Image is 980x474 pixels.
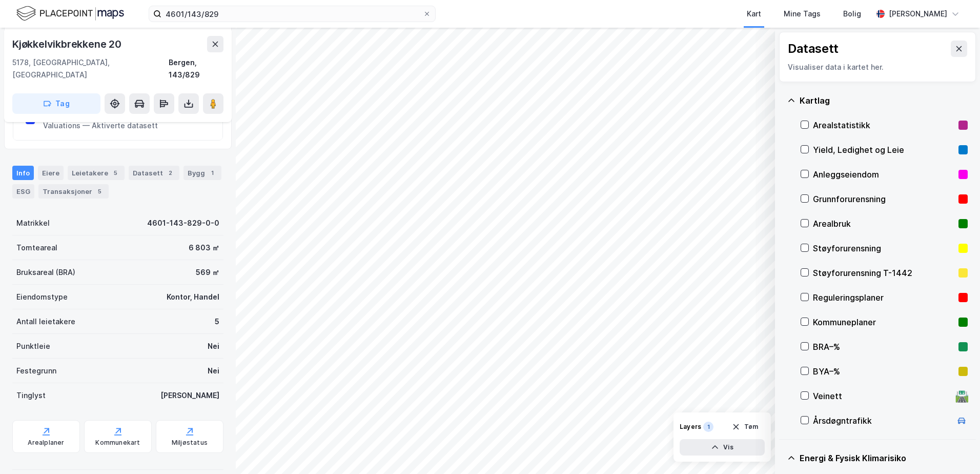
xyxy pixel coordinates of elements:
div: Matrikkel [16,217,50,229]
div: 5 [94,186,105,196]
div: BYA–% [813,365,954,378]
div: Mine Tags [784,8,821,20]
div: Reguleringsplaner [813,291,954,304]
div: Visualiser data i kartet her. [788,61,967,73]
div: Støyforurensning [813,242,954,254]
div: Miljøstatus [172,439,208,447]
div: Datasett [788,41,839,57]
div: Kjøkkelvikbrekkene 20 [12,36,124,52]
div: Tinglyst [16,389,46,402]
div: Info [12,166,34,180]
div: Grunnforurensning [813,193,954,205]
button: Tøm [725,419,765,435]
div: Årsdøgntrafikk [813,414,951,427]
div: [PERSON_NAME] [889,8,947,20]
div: Tomteareal [16,242,57,254]
div: Arealbruk [813,218,954,230]
div: Bolig [843,8,861,20]
div: Eiendomstype [16,291,68,303]
div: BRA–% [813,341,954,353]
div: Kontor, Handel [167,291,219,303]
div: Støyforurensning T-1442 [813,267,954,279]
div: Eiere [38,166,64,180]
div: Valuations — Aktiverte datasett [43,120,158,132]
div: Yield, Ledighet og Leie [813,144,954,156]
button: Tag [12,93,100,114]
div: 5178, [GEOGRAPHIC_DATA], [GEOGRAPHIC_DATA] [12,56,169,81]
div: [PERSON_NAME] [160,389,219,402]
div: 2 [165,168,175,178]
div: Energi & Fysisk Klimarisiko [800,452,968,464]
div: Bygg [183,166,221,180]
div: Bruksareal (BRA) [16,266,75,279]
div: 5 [215,315,219,328]
div: Anleggseiendom [813,168,954,181]
div: Kartlag [800,94,968,107]
img: logo.f888ab2527a4732fd821a326f86c7f29.svg [16,5,124,23]
button: Vis [680,439,765,456]
div: Nei [208,365,219,377]
div: Arealstatistikk [813,119,954,131]
div: Festegrunn [16,365,56,377]
div: Antall leietakere [16,315,75,328]
div: Kart [747,8,761,20]
div: Kommunekart [95,439,140,447]
iframe: Chat Widget [929,425,980,474]
div: Nei [208,340,219,352]
div: Punktleie [16,340,50,352]
div: 6 803 ㎡ [189,242,219,254]
input: Søk på adresse, matrikkel, gårdeiere, leietakere eller personer [161,6,423,22]
div: 4601-143-829-0-0 [147,217,219,229]
div: Leietakere [68,166,125,180]
div: 569 ㎡ [196,266,219,279]
div: Arealplaner [28,439,64,447]
div: Veinett [813,390,951,402]
div: Datasett [129,166,179,180]
div: 🛣️ [955,389,969,403]
div: Layers [680,423,701,431]
div: Transaksjoner [38,184,109,199]
div: Kommuneplaner [813,316,954,328]
div: 5 [110,168,120,178]
div: 1 [207,168,217,178]
div: ESG [12,184,34,199]
div: 1 [703,422,713,432]
div: Bergen, 143/829 [169,56,223,81]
